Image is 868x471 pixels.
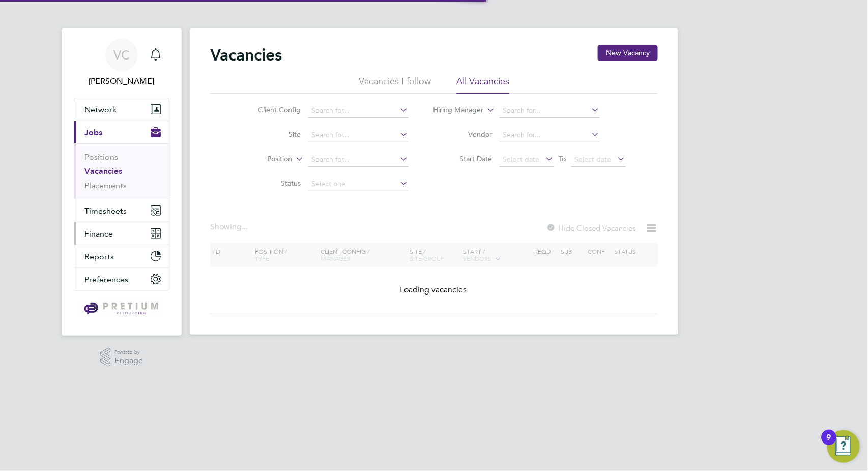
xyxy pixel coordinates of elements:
[243,179,301,188] label: Status
[74,143,169,199] div: Jobs
[84,181,127,190] a: Placements
[598,45,658,61] button: New Vacancy
[113,48,130,62] span: VC
[434,130,493,139] label: Vendor
[210,45,282,65] h2: Vacancies
[500,104,600,118] input: Search for...
[84,229,113,239] span: Finance
[74,268,169,290] button: Preferences
[243,105,301,114] label: Client Config
[308,177,409,191] input: Select one
[74,39,169,87] a: VC[PERSON_NAME]
[556,152,569,165] span: To
[234,154,293,164] label: Position
[74,121,169,143] button: Jobs
[425,105,484,115] label: Hiring Manager
[114,348,143,357] span: Powered by
[74,301,169,317] a: Go to home page
[500,128,600,142] input: Search for...
[84,275,128,284] span: Preferences
[84,206,127,216] span: Timesheets
[84,252,114,261] span: Reports
[81,301,161,317] img: pretium-logo-retina.png
[84,166,122,176] a: Vacancies
[74,98,169,121] button: Network
[62,28,182,336] nav: Main navigation
[434,154,493,163] label: Start Date
[308,128,409,142] input: Search for...
[74,75,169,87] span: Valentina Cerulli
[210,222,250,232] div: Showing
[827,437,831,451] div: 9
[242,222,248,232] span: ...
[308,153,409,167] input: Search for...
[114,357,143,365] span: Engage
[503,155,540,164] span: Select date
[74,199,169,222] button: Timesheets
[74,222,169,245] button: Finance
[456,75,509,94] li: All Vacancies
[575,155,612,164] span: Select date
[84,128,102,137] span: Jobs
[74,245,169,268] button: Reports
[84,105,117,114] span: Network
[308,104,409,118] input: Search for...
[84,152,118,162] a: Positions
[100,348,143,367] a: Powered byEngage
[243,130,301,139] label: Site
[359,75,431,94] li: Vacancies I follow
[546,223,635,233] label: Hide Closed Vacancies
[827,430,860,463] button: Open Resource Center, 9 new notifications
